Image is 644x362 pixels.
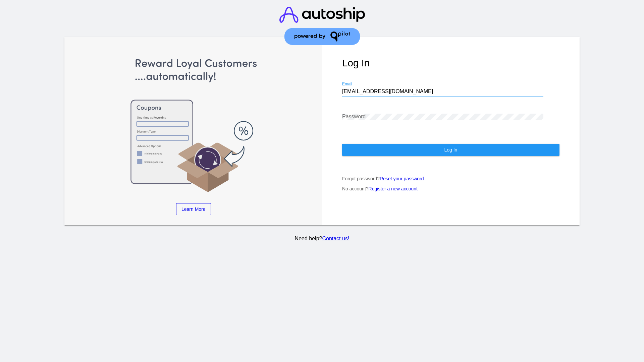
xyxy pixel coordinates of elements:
[63,236,581,242] p: Need help?
[85,57,302,193] img: Apply Coupons Automatically to Scheduled Orders with QPilot
[342,57,559,69] h1: Log In
[181,206,206,212] span: Learn More
[342,88,543,95] input: Email
[176,203,211,215] a: Learn More
[322,236,349,241] a: Contact us!
[342,144,559,156] button: Log In
[342,176,559,181] p: Forgot password?
[342,186,559,191] p: No account?
[369,186,418,191] a: Register a new account
[444,147,457,153] span: Log In
[380,176,424,181] a: Reset your password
